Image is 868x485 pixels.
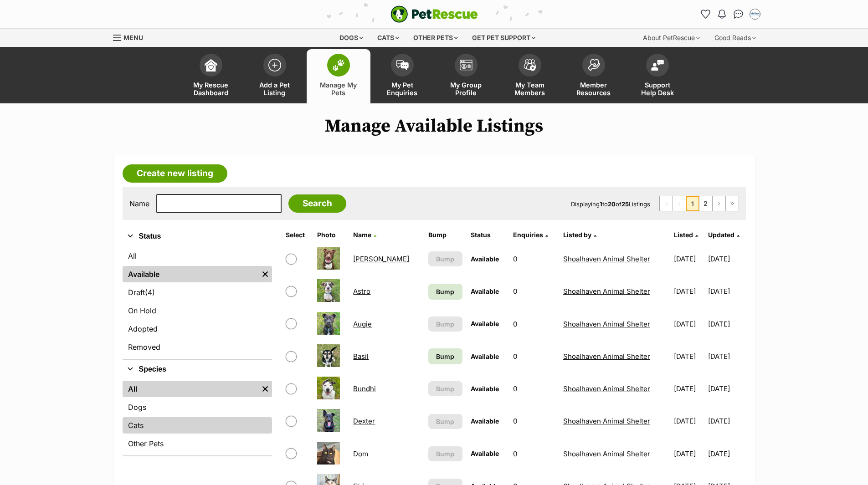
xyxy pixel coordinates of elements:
div: About PetRescue [637,29,706,47]
img: Jodie Parnell profile pic [750,10,760,19]
a: Bundhi [353,384,376,393]
div: Species [123,379,272,455]
div: Good Reads [708,29,762,47]
a: My Pet Enquiries [370,49,434,103]
button: Species [123,363,272,375]
span: Listed [674,231,693,239]
a: Astro [353,287,370,296]
button: Notifications [715,7,729,21]
a: Basil [353,352,369,361]
span: My Group Profile [446,81,487,97]
strong: 20 [608,200,616,208]
img: chat-41dd97257d64d25036548639549fe6c8038ab92f7586957e7f3b1b290dea8141.svg [734,10,743,19]
span: Bump [436,287,454,296]
a: Dogs [123,399,272,415]
span: Updated [708,231,734,239]
a: Shoalhaven Animal Shelter [563,352,650,361]
img: manage-my-pets-icon-02211641906a0b7f246fdf0571729dbe1e7629f14944591b6c1af311fb30b64b.svg [332,59,345,71]
span: Available [471,320,499,327]
span: Bump [436,417,454,426]
ul: Account quick links [699,7,762,21]
span: My Team Members [509,81,550,97]
a: Listed [674,231,698,239]
a: All [123,248,272,264]
td: 0 [509,405,559,437]
a: Shoalhaven Animal Shelter [563,287,650,296]
td: [DATE] [670,405,707,437]
td: [DATE] [708,341,745,372]
td: [DATE] [670,373,707,404]
div: Get pet support [466,29,542,47]
td: [DATE] [708,438,745,470]
span: (4) [145,287,155,298]
img: dashboard-icon-eb2f2d2d3e046f16d808141f083e7271f6b2e854fb5c12c21221c1fb7104beca.svg [205,59,217,71]
a: Add a Pet Listing [243,49,307,103]
th: Select [282,228,313,242]
div: Status [123,246,272,359]
td: [DATE] [670,308,707,340]
span: Bump [436,384,454,393]
img: team-members-icon-5396bd8760b3fe7c0b43da4ab00e1e3bb1a5d9ba89233759b79545d2d3fc5d0d.svg [524,59,536,71]
strong: 25 [621,200,629,208]
span: Bump [436,449,454,459]
span: My Rescue Dashboard [190,81,231,97]
a: Cats [123,417,272,434]
a: Enquiries [513,231,548,239]
a: Name [353,231,376,239]
button: Bump [428,381,462,396]
a: Shoalhaven Animal Shelter [563,384,650,393]
td: 0 [509,438,559,470]
div: Dogs [333,29,370,47]
a: Menu [113,29,149,45]
a: [PERSON_NAME] [353,255,409,263]
a: Page 2 [699,196,712,211]
td: 0 [509,276,559,307]
a: Draft [123,284,272,301]
td: 0 [509,308,559,340]
span: Available [471,449,499,457]
span: Support Help Desk [637,81,678,97]
a: Bump [428,348,462,364]
a: Other Pets [123,435,272,452]
a: Support Help Desk [626,49,689,103]
span: Menu [123,34,143,41]
a: Augie [353,320,372,328]
td: 0 [509,341,559,372]
th: Photo [313,228,349,242]
button: Bump [428,446,462,461]
img: member-resources-icon-8e73f808a243e03378d46382f2149f9095a855e16c252ad45f914b54edf8863c.svg [587,59,600,71]
a: Shoalhaven Animal Shelter [563,449,650,458]
span: Bump [436,319,454,329]
td: 0 [509,243,559,275]
button: Bump [428,414,462,429]
a: Favourites [699,7,713,21]
img: logo-e224e6f780fb5917bec1dbf3a21bbac754714ae5b6737aabdf751b685950b380.svg [390,5,478,23]
a: Adopted [123,321,272,337]
img: notifications-46538b983faf8c2785f20acdc204bb7945ddae34d4c08c2a6579f10ce5e182be.svg [718,10,725,19]
span: Available [471,287,499,295]
td: [DATE] [708,276,745,307]
a: Dom [353,449,368,458]
td: 0 [509,373,559,404]
a: Shoalhaven Animal Shelter [563,255,650,263]
a: Updated [708,231,740,239]
a: Available [123,266,258,282]
span: Available [471,352,499,360]
span: Displaying to of Listings [571,200,650,208]
img: help-desk-icon-fdf02630f3aa405de69fd3d07c3f3aa587a6932b1a1747fa1d2bba05be0121f9.svg [651,60,664,71]
a: Remove filter [258,381,272,397]
a: Listed by [563,231,596,239]
a: Create new listing [123,164,227,183]
span: Manage My Pets [318,81,359,97]
td: [DATE] [708,373,745,404]
td: [DATE] [670,341,707,372]
a: Remove filter [258,266,272,282]
label: Name [129,199,149,208]
a: Last page [726,196,739,211]
a: Member Resources [562,49,626,103]
span: Bump [436,254,454,264]
a: My Group Profile [434,49,498,103]
span: Add a Pet Listing [254,81,295,97]
a: Bump [428,284,462,300]
span: First page [660,196,673,211]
